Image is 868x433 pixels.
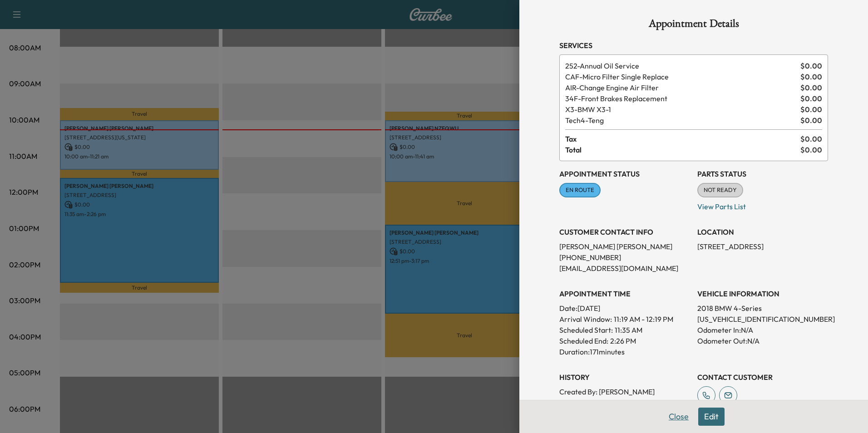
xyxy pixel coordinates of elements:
p: [PHONE_NUMBER] [559,252,690,263]
span: NOT READY [698,186,742,195]
p: Odometer In: N/A [697,325,828,335]
p: View Parts List [697,197,828,212]
span: Teng [565,115,797,126]
h3: CONTACT CUSTOMER [697,372,828,383]
p: Odometer Out: N/A [697,335,828,346]
span: EN ROUTE [560,186,600,195]
span: Annual Oil Service [565,60,797,71]
span: Front Brakes Replacement [565,93,797,104]
span: Tax [565,133,800,144]
button: Edit [698,408,725,426]
h1: Appointment Details [559,18,828,33]
span: 11:19 AM - 12:19 PM [614,314,673,325]
span: BMW X3-1 [565,104,797,115]
span: $ 0.00 [800,71,822,82]
p: 2:26 PM [610,335,636,346]
p: Scheduled Start: [559,325,613,335]
span: $ 0.00 [800,82,822,93]
p: Date: [DATE] [559,303,690,314]
h3: Appointment Status [559,168,690,179]
h3: CUSTOMER CONTACT INFO [559,226,690,237]
h3: VEHICLE INFORMATION [697,288,828,299]
h3: APPOINTMENT TIME [559,288,690,299]
p: [US_VEHICLE_IDENTIFICATION_NUMBER] [697,314,828,325]
span: $ 0.00 [800,115,822,126]
p: [STREET_ADDRESS] [697,241,828,252]
span: $ 0.00 [800,93,822,104]
span: $ 0.00 [800,60,822,71]
p: 11:35 AM [615,325,642,335]
p: Created By : [PERSON_NAME] [559,386,690,397]
span: $ 0.00 [800,104,822,115]
span: $ 0.00 [800,133,822,144]
button: Close [663,408,695,426]
span: Change Engine Air Filter [565,82,797,93]
h3: Parts Status [697,168,828,179]
p: Duration: 171 minutes [559,346,690,357]
p: Arrival Window: [559,314,690,325]
p: 2018 BMW 4-Series [697,303,828,314]
h3: History [559,372,690,383]
p: [EMAIL_ADDRESS][DOMAIN_NAME] [559,263,690,274]
h3: LOCATION [697,226,828,237]
p: Created At : [DATE] 12:29:27 PM [559,397,690,408]
p: [PERSON_NAME] [PERSON_NAME] [559,241,690,252]
h3: Services [559,40,828,51]
span: $ 0.00 [800,144,822,155]
span: Total [565,144,800,155]
p: Scheduled End: [559,335,608,346]
span: Micro Filter Single Replace [565,71,797,82]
